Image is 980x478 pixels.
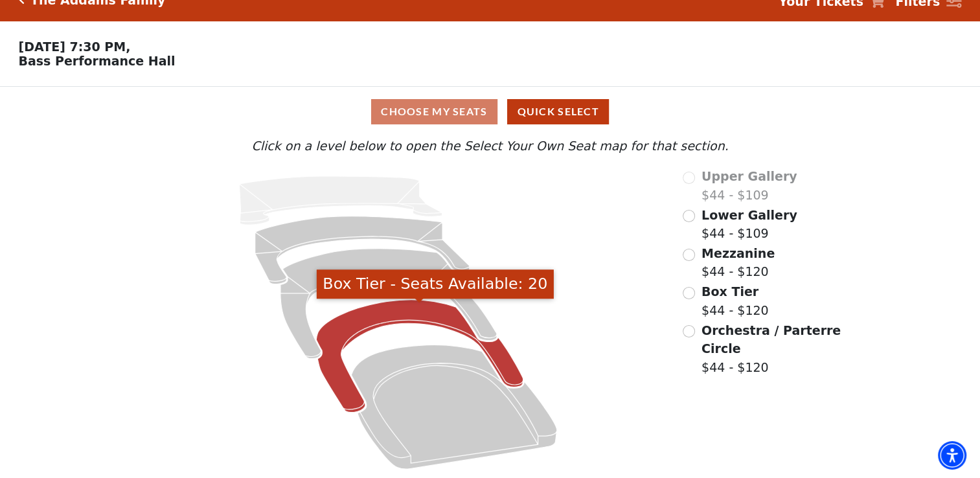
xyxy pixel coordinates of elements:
span: Box Tier [701,284,758,299]
label: $44 - $120 [701,321,843,377]
path: Upper Gallery - Seats Available: 0 [240,176,442,225]
span: Upper Gallery [701,169,797,183]
path: Orchestra / Parterre Circle - Seats Available: 27 [352,345,557,468]
path: Lower Gallery - Seats Available: 245 [255,216,470,284]
div: Accessibility Menu [938,441,966,470]
button: Quick Select [507,99,609,124]
label: $44 - $109 [701,167,797,204]
input: Box Tier$44 - $120 [683,287,695,299]
span: Orchestra / Parterre Circle [701,323,841,356]
input: Mezzanine$44 - $120 [683,249,695,261]
span: Lower Gallery [701,208,797,222]
label: $44 - $120 [701,282,769,319]
label: $44 - $109 [701,206,797,243]
p: Click on a level below to open the Select Your Own Seat map for that section. [131,137,848,155]
div: Box Tier - Seats Available: 20 [317,269,554,299]
input: Orchestra / Parterre Circle$44 - $120 [683,325,695,337]
input: Lower Gallery$44 - $109 [683,210,695,222]
label: $44 - $120 [701,244,775,281]
span: Mezzanine [701,246,775,260]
